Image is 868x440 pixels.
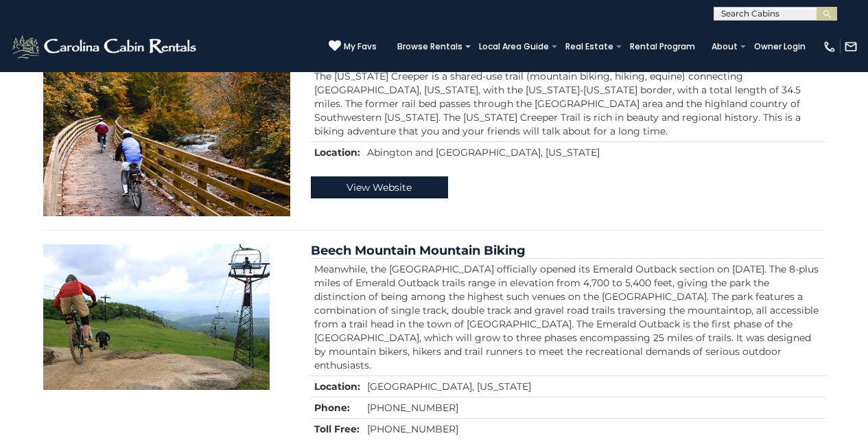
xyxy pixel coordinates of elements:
[623,37,702,56] a: Rental Program
[311,259,825,376] td: Meanwhile, the [GEOGRAPHIC_DATA] officially opened its Emerald Outback section on [DATE]. The 8-p...
[559,37,620,56] a: Real Estate
[364,142,825,163] td: Abington and [GEOGRAPHIC_DATA], [US_STATE]
[823,40,836,54] img: phone-regular-white.png
[43,244,270,390] img: Beech Mountain Mountain Biking
[311,66,825,142] td: The [US_STATE] Creeper is a shared-use trail (mountain biking, hiking, equine) connecting [GEOGRA...
[705,37,744,56] a: About
[472,37,556,56] a: Local Area Guide
[10,33,200,60] img: White-1-2.png
[314,402,350,414] strong: Phone:
[43,52,290,217] img: Virginia Creeper Trail
[314,380,360,393] strong: Location:
[311,176,448,198] a: View Website
[344,40,377,53] span: My Favs
[844,40,858,54] img: mail-regular-white.png
[311,243,526,258] a: Beech Mountain Mountain Biking
[364,397,825,419] td: [PHONE_NUMBER]
[390,37,469,56] a: Browse Rentals
[364,419,825,440] td: [PHONE_NUMBER]
[364,376,825,397] td: [GEOGRAPHIC_DATA], [US_STATE]
[314,423,360,435] strong: Toll Free:
[747,37,812,56] a: Owner Login
[314,146,360,159] strong: Location:
[329,40,377,54] a: My Favs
